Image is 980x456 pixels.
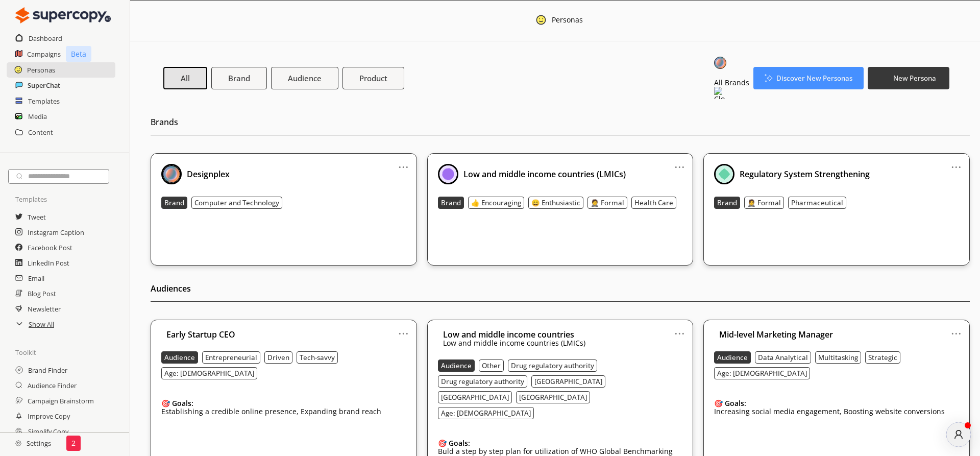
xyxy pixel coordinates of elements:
b: 🤵 Formal [591,198,624,207]
img: Close [714,87,726,99]
button: Audience [271,67,338,89]
button: All [163,67,207,89]
a: ... [951,325,962,333]
button: Drug regulatory authority [508,359,597,372]
button: [GEOGRAPHIC_DATA] [516,391,590,403]
a: Personas [27,62,55,78]
img: Close [15,440,21,446]
button: Health Care [631,197,676,209]
b: Drug regulatory authority [441,377,524,386]
div: Personas [552,16,583,27]
a: Newsletter [28,301,61,317]
div: All Brands [714,79,749,87]
img: Close [161,164,182,184]
b: Multitasking [818,353,858,362]
div: 🎯 [161,399,381,407]
b: Pharmaceutical [791,198,843,207]
a: Audience Finder [28,378,77,393]
button: Strategic [865,351,900,364]
b: Early Startup CEO [166,329,235,340]
b: Entrepreneurial [205,353,257,362]
button: Age: [DEMOGRAPHIC_DATA] [714,367,810,379]
b: Brand [164,198,184,207]
a: Improve Copy [28,409,70,424]
a: LinkedIn Post [28,255,69,271]
b: Goals: [725,398,746,408]
b: Brand [441,198,461,207]
a: SuperChat [28,78,60,93]
img: Close [714,57,726,69]
a: Blog Post [28,286,56,301]
h2: Media [28,109,47,124]
a: ... [398,325,409,333]
button: [GEOGRAPHIC_DATA] [438,391,512,403]
b: Discover New Personas [776,74,852,83]
b: Designplex [187,169,230,180]
h2: Tweet [28,209,46,225]
a: Email [28,271,44,286]
b: Audience [288,73,322,83]
button: Audience [438,359,475,372]
button: Computer and Technology [191,197,282,209]
div: 🎯 [714,399,945,407]
b: Brand [228,73,250,83]
b: [GEOGRAPHIC_DATA] [519,393,587,402]
p: 2 [71,439,76,447]
button: Entrepreneurial [202,351,260,364]
b: Audience [441,361,472,370]
b: [GEOGRAPHIC_DATA] [441,393,509,402]
button: Brand [211,67,267,89]
a: Facebook Post [28,240,72,255]
b: Regulatory System Strengthening [740,169,870,180]
button: New Persona [868,67,949,89]
img: Close [15,5,111,26]
img: Close [714,164,734,184]
b: 👍 Encouraging [471,198,521,207]
h2: Templates [28,93,60,109]
h2: Brands [151,114,970,135]
a: Campaigns [27,46,61,62]
a: Dashboard [29,31,62,46]
b: Product [359,73,387,83]
button: Tech-savvy [297,351,338,364]
button: Age: [DEMOGRAPHIC_DATA] [438,407,534,419]
b: Age: [DEMOGRAPHIC_DATA] [717,369,807,378]
b: Goals: [172,398,193,408]
button: Discover New Personas [753,67,864,89]
button: Multitasking [815,351,861,364]
b: Other [482,361,501,370]
b: Goals: [449,438,470,448]
button: Age: [DEMOGRAPHIC_DATA] [161,367,257,379]
button: Pharmaceutical [788,197,846,209]
b: Driven [267,353,289,362]
button: Drug regulatory authority [438,375,527,388]
b: Brand [717,198,737,207]
button: Brand [438,197,464,209]
b: All [181,73,190,83]
b: Strategic [868,353,897,362]
b: 🤵 Formal [747,198,781,207]
a: Show All [29,317,54,332]
a: ... [674,159,685,167]
p: Increasing social media engagement, Boosting website conversions [714,407,945,416]
a: Content [28,125,53,140]
img: Close [438,164,458,184]
b: Drug regulatory authority [511,361,594,370]
p: Beta [66,46,91,62]
a: Campaign Brainstorm [28,393,94,409]
b: 😄 Enthusiastic [531,198,580,207]
b: Health Care [634,198,673,207]
button: 🤵 Formal [744,197,784,209]
b: Audience [717,353,748,362]
h2: Audiences [151,281,970,302]
b: Low and middle income countries [443,329,574,340]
